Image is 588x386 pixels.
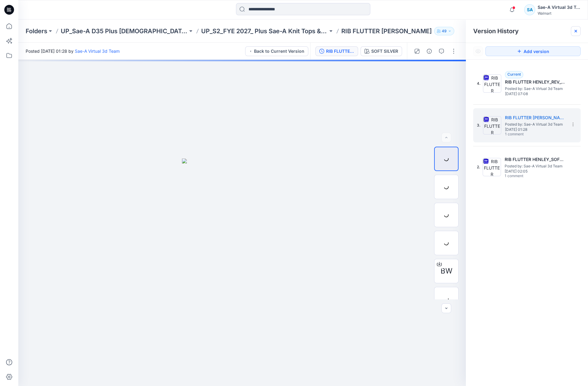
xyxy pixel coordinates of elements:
img: eyJhbGciOiJIUzI1NiIsImtpZCI6IjAiLCJzbHQiOiJzZXMiLCJ0eXAiOiJKV1QifQ.eyJkYXRhIjp7InR5cGUiOiJzdG9yYW... [182,159,302,386]
span: [DATE] 01:28 [505,127,566,132]
h5: RIB FLUTTER HENLEY_SOFT SILVER [505,156,566,163]
a: Sae-A Virtual 3d Team [75,48,120,54]
span: [DATE] 02:05 [505,169,566,173]
span: 3. [477,123,481,128]
button: Add version [485,46,581,56]
button: Back to Current Version [245,46,308,56]
h5: RIB FLUTTER HENLEY_REV_COLORS [505,78,566,86]
div: Sae-A Virtual 3d Team [538,4,580,11]
a: UP_S2_FYE 2027_ Plus Sae-A Knit Tops & Dresses [201,27,328,35]
div: Walmart [538,11,580,16]
button: Show Hidden Versions [473,46,483,56]
span: Version History [473,27,519,35]
span: Posted by: Sae-A Virtual 3d Team [505,163,566,169]
div: RIB FLUTTER HENLEY_REV_soft silver [326,48,354,55]
div: SOFT SILVER [371,48,398,55]
button: Close [573,29,578,34]
a: UP_Sae-A D35 Plus [DEMOGRAPHIC_DATA] Top [61,27,188,35]
span: Current [507,72,521,77]
span: Posted by: Sae-A Virtual 3d Team [505,121,566,127]
span: [DATE] 07:08 [505,92,566,96]
button: RIB FLUTTER [PERSON_NAME] silver [315,46,358,56]
span: 1 comment [505,174,547,179]
button: Details [424,46,434,56]
img: RIB FLUTTER HENLEY_REV_COLORS [483,74,501,93]
span: Posted by: Sae-A Virtual 3d Team [505,86,566,92]
span: 2. [477,164,480,170]
img: RIB FLUTTER HENLEY_REV_soft silver [483,116,501,134]
div: SA [524,4,535,15]
button: SOFT SILVER [361,46,402,56]
span: 4. [477,81,481,86]
button: 49 [434,27,454,35]
span: Posted [DATE] 01:28 by [26,48,120,54]
span: 1 comment [505,132,548,137]
img: RIB FLUTTER HENLEY_SOFT SILVER [483,158,501,176]
span: BW [441,266,452,277]
a: Folders [26,27,47,35]
p: RIB FLUTTER [PERSON_NAME] [341,27,432,35]
h5: RIB FLUTTER HENLEY_REV_soft silver [505,114,566,121]
p: 49 [442,28,447,34]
